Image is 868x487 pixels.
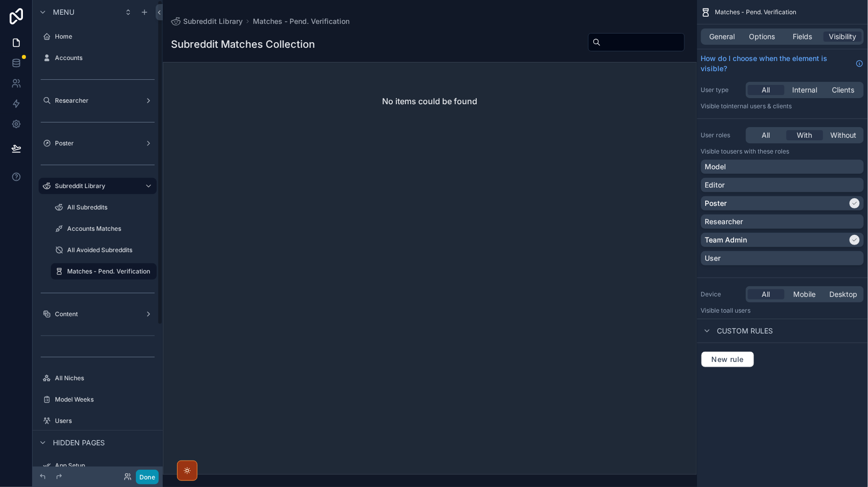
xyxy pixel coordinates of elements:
label: Subreddit Library [55,182,136,190]
p: Visible to [701,307,864,315]
a: Accounts Matches [51,221,157,237]
a: Users [39,413,157,429]
span: Menu [53,7,74,17]
label: Poster [55,139,140,147]
label: Matches - Pend. Verification [67,267,151,276]
label: User type [701,86,742,94]
span: Fields [793,32,813,42]
span: Options [749,32,775,42]
span: Internal users & clients [727,102,792,110]
label: Model Weeks [55,395,155,404]
span: Desktop [830,289,858,299]
label: Accounts [55,54,155,62]
a: App Setup [39,458,157,474]
label: Accounts Matches [67,225,155,233]
span: Hidden pages [53,438,105,448]
label: Researcher [55,97,140,105]
label: All Subreddits [67,203,155,211]
a: How do I choose when the element is visible? [701,53,864,74]
span: Internal [793,85,818,95]
p: Visible to [701,147,864,156]
span: New rule [708,355,748,364]
a: All Avoided Subreddits [51,242,157,258]
p: Model [705,162,727,172]
button: Done [136,470,159,484]
a: Poster [39,135,157,151]
a: Content [39,306,157,322]
a: Accounts [39,50,157,66]
button: New rule [701,351,755,368]
label: Users [55,417,155,425]
span: All [762,289,770,299]
label: Device [701,290,742,298]
span: All [762,85,770,95]
span: With [797,130,813,140]
a: Subreddit Library [39,178,157,194]
p: Researcher [705,217,743,227]
span: Custom rules [717,326,773,336]
label: All Avoided Subreddits [67,246,155,254]
p: User [705,253,721,263]
span: Mobile [794,289,816,299]
span: all users [727,307,751,314]
span: Users with these roles [727,147,790,155]
a: Model Weeks [39,391,157,408]
p: Editor [705,180,725,190]
span: Visibility [829,32,857,42]
label: All Niches [55,374,155,382]
p: Team Admin [705,235,747,245]
a: All Niches [39,370,157,386]
span: Matches - Pend. Verification [715,8,797,16]
label: User roles [701,131,742,139]
span: Clients [832,85,855,95]
label: Home [55,33,155,41]
a: Home [39,28,157,45]
span: General [710,32,735,42]
span: How do I choose when the element is visible? [701,53,852,74]
p: Visible to [701,102,864,110]
span: Without [831,130,857,140]
a: All Subreddits [51,199,157,216]
a: Researcher [39,93,157,109]
p: Poster [705,198,727,208]
span: All [762,130,770,140]
label: Content [55,310,140,318]
label: App Setup [55,462,155,470]
a: Matches - Pend. Verification [51,263,157,280]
